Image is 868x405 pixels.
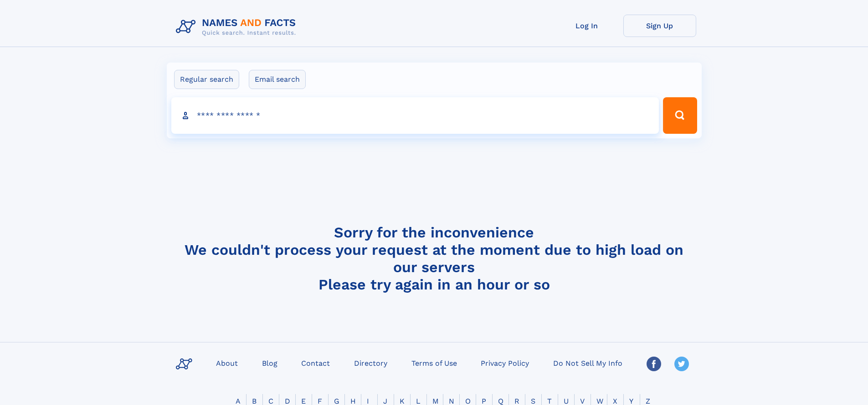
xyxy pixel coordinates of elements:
a: Blog [258,356,281,369]
label: Email search [249,70,306,89]
label: Regular search [174,70,239,89]
img: Facebook [647,357,661,371]
img: Twitter [674,357,689,371]
a: Directory [350,356,391,369]
a: Sign Up [623,15,696,37]
input: search input [171,97,659,134]
img: Logo Names and Facts [172,15,303,39]
a: Log In [550,15,623,37]
a: Privacy Policy [477,356,533,369]
h4: Sorry for the inconvenience We couldn't process your request at the moment due to high load on ou... [172,224,696,293]
a: About [212,356,241,369]
button: Search Button [663,97,697,134]
a: Contact [298,356,334,369]
a: Do Not Sell My Info [550,356,626,369]
a: Terms of Use [408,356,461,369]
